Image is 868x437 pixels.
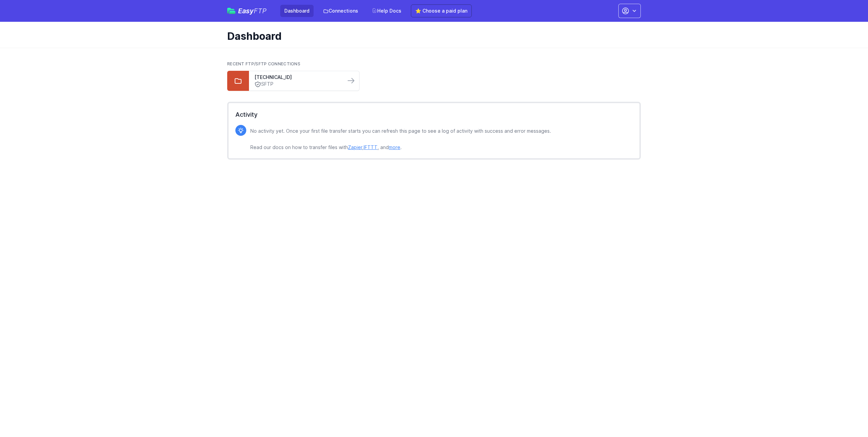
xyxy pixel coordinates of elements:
a: Dashboard [280,5,314,17]
a: Connections [319,5,362,17]
a: Zapier [348,144,362,150]
a: EasyFTP [227,7,267,14]
span: FTP [254,7,267,15]
span: Easy [238,7,267,14]
h1: Dashboard [227,30,635,42]
p: No activity yet. Once your first file transfer starts you can refresh this page to see a log of a... [250,127,551,151]
a: ⭐ Choose a paid plan [411,4,472,17]
a: [TECHNICAL_ID] [254,74,340,81]
a: IFTTT [364,144,378,150]
h2: Activity [235,110,633,119]
img: easyftp_logo.png [227,8,235,14]
a: more [389,144,400,150]
a: SFTP [254,81,340,88]
a: Help Docs [368,5,405,17]
h2: Recent FTP/SFTP Connections [227,61,641,67]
